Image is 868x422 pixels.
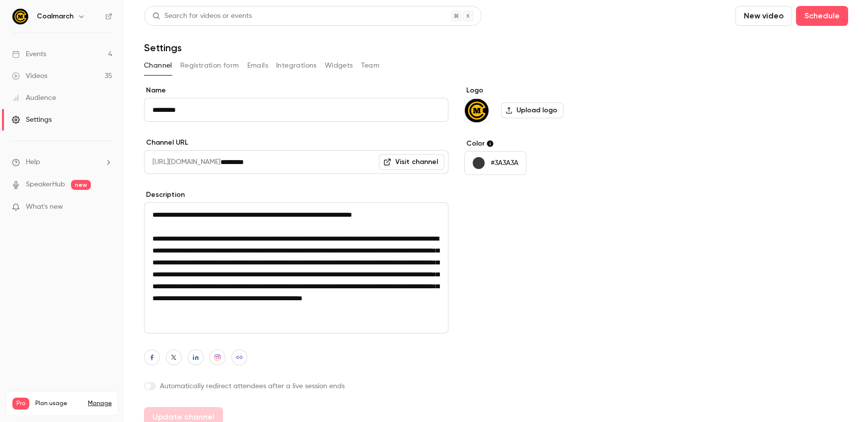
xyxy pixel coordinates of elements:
img: Coalmarch [12,8,28,24]
img: Coalmarch [465,98,489,122]
label: Logo [464,85,617,95]
span: new [71,180,91,190]
span: Help [26,157,40,168]
label: Color [464,139,617,149]
a: Visit channel [379,154,444,170]
div: Videos [12,71,47,81]
div: Audience [12,93,56,103]
label: Upload logo [501,102,564,118]
p: #3A3A3A [491,158,518,168]
div: Events [12,49,46,59]
button: New video [735,6,792,26]
span: Plan usage [35,400,82,408]
span: Pro [12,398,29,410]
a: SpeakerHub [26,179,65,190]
li: help-dropdown-opener [12,157,112,168]
div: Settings [12,115,52,125]
button: Schedule [796,6,848,26]
button: Emails [247,58,268,74]
span: What's new [26,202,63,212]
button: Registration form [180,58,239,74]
iframe: Noticeable Trigger [100,203,112,212]
button: #3A3A3A [464,151,526,175]
a: Manage [88,400,112,408]
label: Name [144,85,448,95]
section: Logo [464,85,617,123]
label: Channel URL [144,138,448,148]
button: Widgets [325,58,353,74]
button: Integrations [276,58,317,74]
h6: Coalmarch [37,11,73,21]
h1: Settings [144,42,182,54]
div: Search for videos or events [152,11,252,21]
label: Description [144,190,448,200]
span: [URL][DOMAIN_NAME] [144,150,220,174]
button: Team [361,58,380,74]
label: Automatically redirect attendees after a live session ends [144,381,448,391]
button: Channel [144,58,172,74]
